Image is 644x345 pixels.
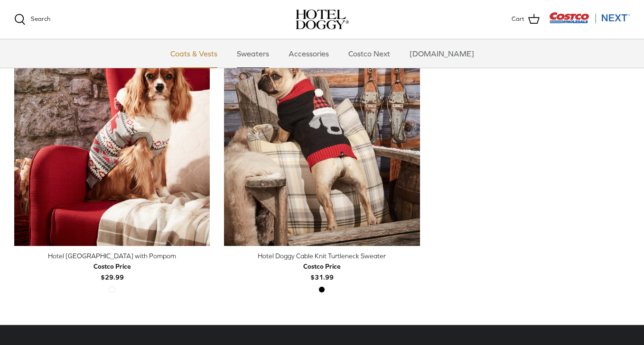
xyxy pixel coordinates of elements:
[14,251,210,282] a: Hotel [GEOGRAPHIC_DATA] with Pompom Costco Price$29.99
[303,261,341,281] b: $31.99
[296,9,349,29] a: hoteldoggy.com hoteldoggycom
[162,39,226,68] a: Coats & Vests
[14,2,210,246] a: Hotel Doggy Fair Isle Sweater with Pompom
[512,13,540,26] a: Cart
[280,39,337,68] a: Accessories
[512,14,524,24] span: Cart
[31,15,50,22] span: Search
[14,251,210,261] div: Hotel [GEOGRAPHIC_DATA] with Pompom
[340,39,399,68] a: Costco Next
[549,12,630,24] img: Costco Next
[93,261,131,272] div: Costco Price
[224,251,420,261] div: Hotel Doggy Cable Knit Turtleneck Sweater
[228,39,278,68] a: Sweaters
[303,261,341,272] div: Costco Price
[224,251,420,282] a: Hotel Doggy Cable Knit Turtleneck Sweater Costco Price$31.99
[401,39,483,68] a: [DOMAIN_NAME]
[224,2,420,246] a: Hotel Doggy Cable Knit Turtleneck Sweater
[14,14,50,25] a: Search
[296,9,349,29] img: hoteldoggycom
[549,18,630,25] a: Visit Costco Next
[93,261,131,281] b: $29.99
